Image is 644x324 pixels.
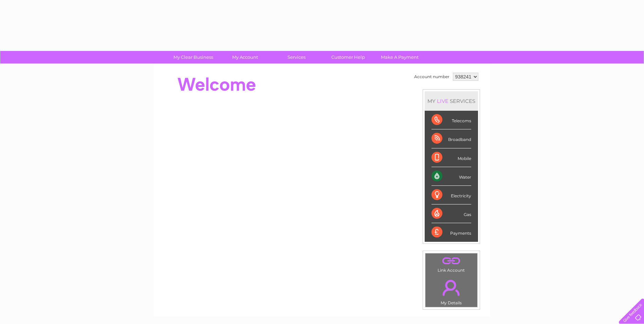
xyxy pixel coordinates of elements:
div: Mobile [431,148,471,167]
a: My Clear Business [165,51,221,64]
div: Payments [431,223,471,241]
div: Gas [431,204,471,223]
td: Link Account [425,253,478,274]
a: Services [269,51,325,64]
div: Electricity [431,186,471,204]
a: My Account [217,51,273,64]
a: Customer Help [320,51,376,64]
div: Water [431,167,471,186]
div: LIVE [436,98,450,104]
td: Account number [412,71,451,83]
a: . [427,276,476,300]
a: Make A Payment [372,51,428,64]
div: Broadband [431,129,471,148]
td: My Details [425,274,478,307]
div: MY SERVICES [425,91,478,111]
a: . [427,255,476,267]
div: Telecoms [431,111,471,129]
